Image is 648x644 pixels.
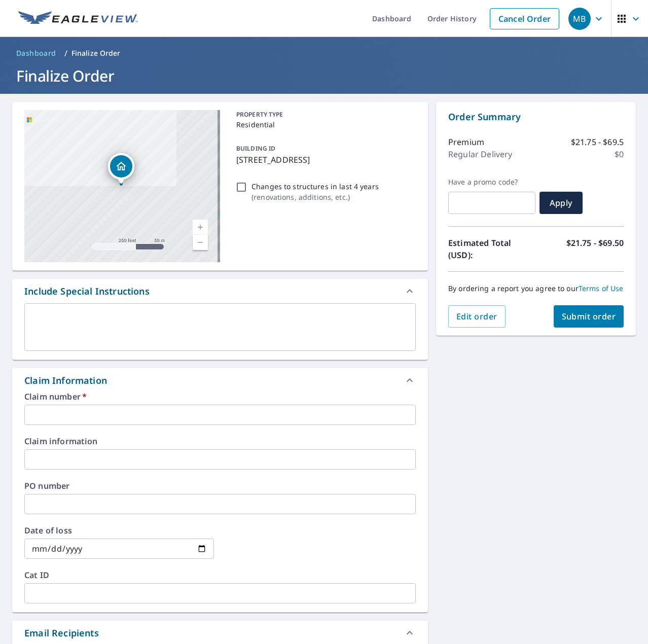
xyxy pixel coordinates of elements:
[490,8,559,29] a: Cancel Order
[16,48,56,58] span: Dashboard
[12,368,428,392] div: Claim Information
[193,220,208,235] a: Current Level 17, Zoom In
[24,374,107,387] div: Claim Information
[448,177,535,187] label: Have a promo code?
[108,153,134,185] div: Dropped pin, building 1, Residential property, 8426 N 1000e Rd Manteno, IL 60950
[24,571,416,579] label: Cat ID
[251,181,379,192] p: Changes to structures in last 4 years
[566,237,624,261] p: $21.75 - $69.50
[24,526,214,534] label: Date of loss
[236,154,412,166] p: [STREET_ADDRESS]
[554,305,624,328] button: Submit order
[548,197,574,208] span: Apply
[236,144,275,153] p: BUILDING ID
[12,45,636,61] nav: breadcrumb
[448,284,624,293] p: By ordering a report you agree to our
[579,283,624,293] a: Terms of Use
[539,192,583,214] button: Apply
[64,47,67,59] li: /
[18,11,138,26] img: EV Logo
[448,237,536,261] p: Estimated Total (USD):
[24,392,416,401] label: Claim number
[568,8,591,30] div: MB
[448,110,624,124] p: Order Summary
[12,279,428,303] div: Include Special Instructions
[71,48,121,58] p: Finalize Order
[12,45,60,61] a: Dashboard
[24,482,416,490] label: PO number
[448,148,512,160] p: Regular Delivery
[456,311,497,322] span: Edit order
[236,110,412,119] p: PROPERTY TYPE
[193,235,208,250] a: Current Level 17, Zoom Out
[12,65,636,86] h1: Finalize Order
[448,305,506,328] button: Edit order
[24,284,150,298] div: Include Special Instructions
[236,119,412,130] p: Residential
[571,136,624,148] p: $21.75 - $69.5
[251,192,379,202] p: ( renovations, additions, etc. )
[448,136,484,148] p: Premium
[562,311,616,322] span: Submit order
[615,148,624,160] p: $0
[24,626,99,640] div: Email Recipients
[24,437,416,445] label: Claim information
